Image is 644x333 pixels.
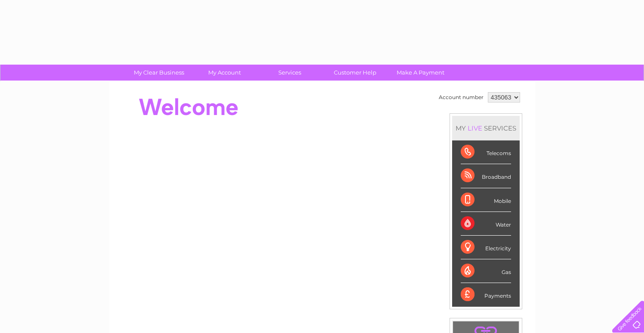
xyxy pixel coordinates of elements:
[461,259,511,283] div: Gas
[254,65,325,81] a: Services
[466,124,484,132] div: LIVE
[461,164,511,188] div: Broadband
[189,65,260,81] a: My Account
[461,188,511,212] div: Mobile
[461,236,511,259] div: Electricity
[452,116,520,140] div: MY SERVICES
[461,140,511,164] div: Telecoms
[461,212,511,236] div: Water
[123,65,194,81] a: My Clear Business
[437,90,486,105] td: Account number
[461,283,511,306] div: Payments
[320,65,391,81] a: Customer Help
[385,65,456,81] a: Make A Payment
